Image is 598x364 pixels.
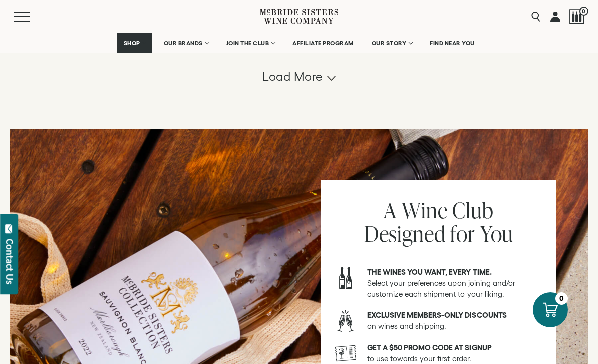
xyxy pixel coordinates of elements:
span: OUR STORY [372,40,407,47]
span: 0 [579,7,588,16]
strong: Get a $50 promo code at signup [367,343,492,352]
span: FIND NEAR YOU [430,40,475,47]
span: Wine [402,195,447,225]
div: 0 [555,292,568,305]
button: Mobile Menu Trigger [14,12,50,22]
span: A [384,195,397,225]
span: OUR BRANDS [164,40,203,47]
span: AFFILIATE PROGRAM [292,40,354,47]
button: Load more [262,65,336,89]
p: Select your preferences upon joining and/or customize each shipment to your liking. [367,267,543,300]
span: for [450,219,475,248]
span: Load more [262,68,323,85]
span: JOIN THE CLUB [226,40,269,47]
span: Club [452,195,493,225]
strong: Exclusive members-only discounts [367,311,507,319]
a: OUR BRANDS [157,33,215,53]
div: Contact Us [5,239,15,284]
strong: The wines you want, every time. [367,268,492,276]
span: Designed [364,219,446,248]
a: FIND NEAR YOU [423,33,481,53]
a: JOIN THE CLUB [220,33,281,53]
a: SHOP [117,33,152,53]
span: You [480,219,514,248]
p: on wines and shipping. [367,310,543,332]
a: AFFILIATE PROGRAM [286,33,360,53]
span: SHOP [124,40,141,47]
a: OUR STORY [365,33,419,53]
